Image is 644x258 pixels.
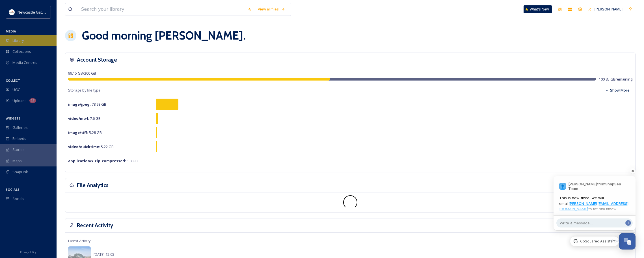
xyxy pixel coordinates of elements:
[9,9,15,15] img: DqD9wEUd_400x400.jpg
[559,201,629,211] a: [PERSON_NAME][EMAIL_ADDRESS][DOMAIN_NAME]
[77,56,117,64] h3: Account Storage
[12,196,24,201] span: Socials
[595,6,623,12] span: [PERSON_NAME]
[524,5,552,13] a: What's New
[68,102,106,107] span: 78.98 GB
[68,130,88,135] strong: image/tiff :
[12,87,20,92] span: UGC
[77,181,109,189] h3: File Analytics
[12,38,24,43] span: Library
[12,98,27,103] span: Uploads
[6,78,20,83] span: COLLECT
[78,3,245,16] input: Search your library
[68,116,101,121] span: 7.6 GB
[12,147,25,152] span: Stories
[602,85,632,96] button: Show More
[68,88,101,93] span: Storage by file type
[20,250,36,254] span: Privacy Policy
[68,158,126,163] strong: application/x-zip-compressed :
[599,77,632,82] span: 100.85 GB remaining
[68,238,90,244] span: Latest Activity
[568,182,597,186] strong: [PERSON_NAME]
[619,233,636,250] button: Open Chat
[568,182,630,191] p: from
[568,182,621,191] strong: SnapSea Team
[68,102,91,107] strong: image/jpeg :
[77,221,113,229] h3: Recent Activity
[82,27,246,44] h1: Good morning [PERSON_NAME] .
[255,4,288,15] a: View all files
[12,158,22,164] span: Maps
[94,252,114,257] span: [DATE] 15:05
[12,49,31,54] span: Collections
[12,169,28,175] span: SnapLink
[29,98,36,103] div: 17
[12,60,37,65] span: Media Centres
[630,168,636,174] button: Dismiss
[559,183,566,190] img: 796191d10a59a25676f771fc54ea349f
[6,116,21,120] span: WIDGETS
[6,187,20,192] span: SOCIALS
[585,4,625,15] a: [PERSON_NAME]
[570,237,619,246] a: GoSquared Assistant
[18,9,70,15] span: Newcastle Gateshead Initiative
[68,158,138,163] span: 1.3 GB
[6,29,16,33] span: MEDIA
[68,144,100,149] strong: video/quicktime :
[12,125,28,130] span: Galleries
[68,144,114,149] span: 5.22 GB
[602,235,632,246] button: Show More
[68,130,102,135] span: 5.28 GB
[20,248,36,255] a: Privacy Policy
[68,71,96,76] span: 99.15 GB / 200 GB
[68,116,89,121] strong: video/mp4 :
[559,195,630,212] span: This is now fixed, we will email to let him kmow
[12,136,26,141] span: Embeds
